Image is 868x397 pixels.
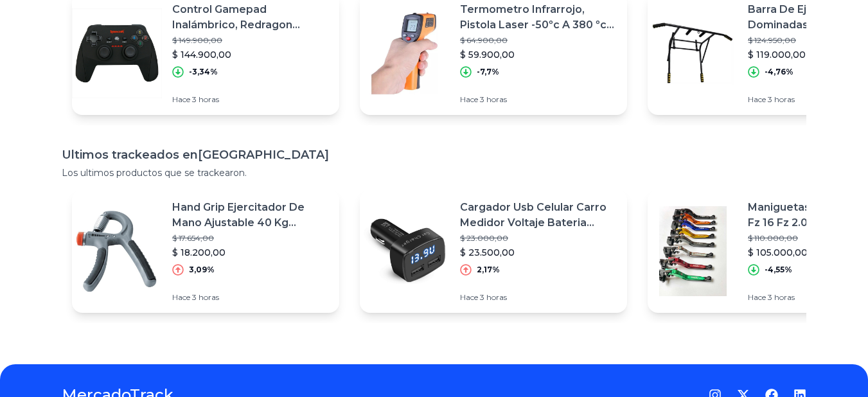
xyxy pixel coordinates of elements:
p: Hace 3 horas [172,94,329,105]
p: -7,7% [477,67,499,77]
p: $ 149.900,00 [172,35,329,46]
img: Featured image [648,8,738,98]
a: Featured imageCargador Usb Celular Carro Medidor Voltaje Bateria Vehicular$ 23.000,00$ 23.500,002... [360,190,627,313]
p: 2,17% [477,265,500,275]
p: Hace 3 horas [460,94,617,105]
a: Featured imageHand Grip Ejercitador De Mano Ajustable 40 Kg Sportfitness$ 17.654,00$ 18.200,003,0... [72,190,339,313]
p: $ 144.900,00 [172,48,329,61]
p: -4,55% [765,265,792,275]
p: -4,76% [765,67,793,77]
p: Hand Grip Ejercitador De Mano Ajustable 40 Kg Sportfitness [172,200,329,231]
p: Hace 3 horas [460,292,617,303]
p: $ 18.200,00 [172,246,329,259]
img: Featured image [72,206,162,296]
p: Los ultimos productos que se trackearon. [62,166,806,179]
p: $ 59.900,00 [460,48,617,61]
img: Featured image [648,206,738,296]
img: Featured image [360,206,450,296]
p: 3,09% [189,265,215,275]
p: Control Gamepad Inalámbrico, Redragon Harrow G808, Pc / Ps3 [172,2,329,33]
p: $ 23.000,00 [460,233,617,243]
p: $ 64.900,00 [460,35,617,46]
p: -3,34% [189,67,218,77]
img: Featured image [72,8,162,98]
p: Termometro Infrarrojo, Pistola Laser -50ºc A 380 ºc Digital [460,2,617,33]
p: Cargador Usb Celular Carro Medidor Voltaje Bateria Vehicular [460,200,617,231]
p: Hace 3 horas [172,292,329,303]
img: Featured image [360,8,450,98]
p: $ 23.500,00 [460,246,617,259]
h1: Ultimos trackeados en [GEOGRAPHIC_DATA] [62,146,806,164]
p: $ 17.654,00 [172,233,329,243]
